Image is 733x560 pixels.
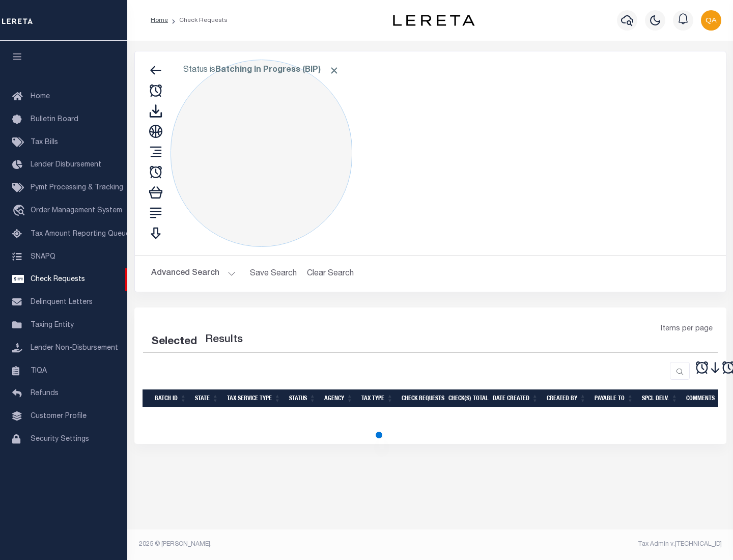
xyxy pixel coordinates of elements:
[701,10,721,31] img: svg+xml;base64,PHN2ZyB4bWxucz0iaHR0cDovL3d3dy53My5vcmcvMjAwMC9zdmciIHBvaW50ZXItZXZlbnRzPSJub25lIi...
[320,389,357,407] th: Agency
[31,231,130,238] span: Tax Amount Reporting Queue
[543,389,590,407] th: Created By
[31,390,59,397] span: Refunds
[31,345,118,352] span: Lender Non-Disbursement
[357,389,398,407] th: Tax Type
[393,15,474,26] img: logo-dark.svg
[12,205,29,218] i: travel_explore
[31,436,89,443] span: Security Settings
[168,16,228,25] li: Check Requests
[398,389,444,407] th: Check Requests
[223,389,285,407] th: Tax Service Type
[285,389,320,407] th: Status
[244,264,303,284] button: Save Search
[31,93,50,100] span: Home
[171,60,352,247] div: Click to Edit
[638,389,682,407] th: Spcl Delv.
[31,299,93,306] span: Delinquent Letters
[31,184,123,191] span: Pymt Processing & Tracking
[31,322,74,329] span: Taxing Entity
[191,389,223,407] th: State
[31,207,122,214] span: Order Management System
[31,253,55,260] span: SNAPQ
[131,540,431,549] div: 2025 © [PERSON_NAME].
[151,334,197,350] div: Selected
[489,389,543,407] th: Date Created
[31,413,87,420] span: Customer Profile
[31,116,78,123] span: Bulletin Board
[682,389,728,407] th: Comments
[444,389,489,407] th: Check(s) Total
[590,389,638,407] th: Payable To
[31,367,47,374] span: TIQA
[31,161,101,169] span: Lender Disbursement
[31,276,85,283] span: Check Requests
[215,66,340,74] b: Batching In Progress (BIP)
[329,65,340,76] span: Click to Remove
[31,139,58,146] span: Tax Bills
[151,17,168,23] a: Home
[151,389,191,407] th: Batch Id
[205,332,243,348] label: Results
[303,264,358,284] button: Clear Search
[151,264,236,284] button: Advanced Search
[661,324,713,335] span: Items per page
[438,540,722,549] div: Tax Admin v.[TECHNICAL_ID]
